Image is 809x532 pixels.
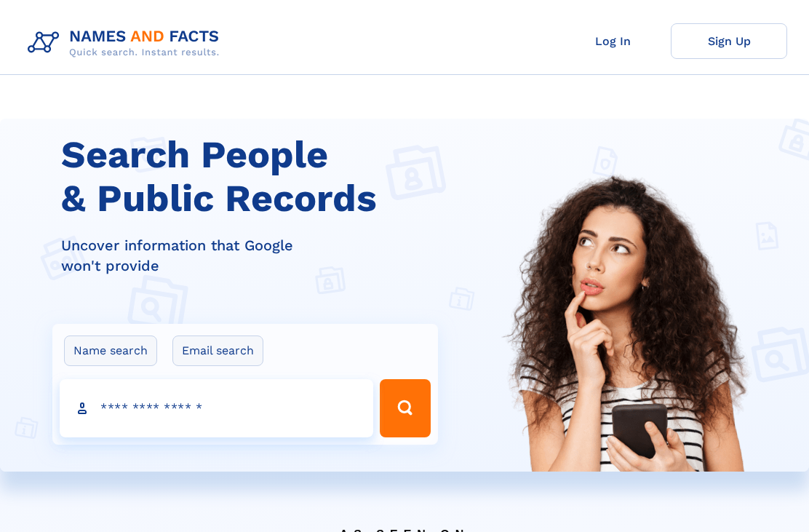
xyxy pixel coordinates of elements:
[61,235,447,276] div: Uncover information that Google won't provide
[671,23,787,59] a: Sign Up
[172,336,263,366] label: Email search
[22,23,231,63] img: Logo Names and Facts
[554,23,671,59] a: Log In
[61,133,447,221] h1: Search People & Public Records
[380,379,431,437] button: Search Button
[60,379,373,437] input: search input
[64,336,157,366] label: Name search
